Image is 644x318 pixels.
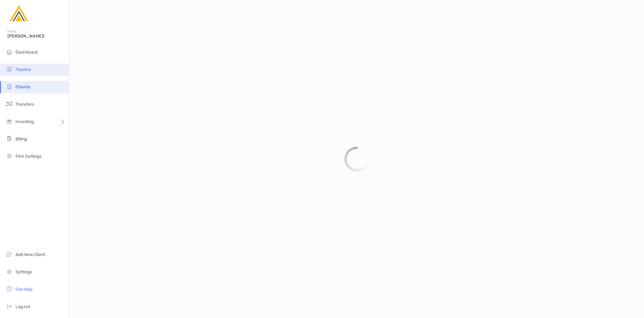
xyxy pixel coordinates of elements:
span: [PERSON_NAME]! [7,33,65,39]
img: logout icon [6,303,13,310]
img: Zoe Logo [7,2,30,25]
img: settings icon [6,268,13,275]
img: firm-settings icon [6,152,13,160]
span: Pipeline [15,67,31,72]
img: transfers icon [6,100,13,108]
img: billing icon [6,135,13,142]
span: Get Help [15,287,33,292]
span: Clients [15,84,30,90]
img: dashboard icon [6,48,13,55]
img: add_new_client icon [6,250,13,258]
span: Dashboard [15,50,37,55]
span: Firm Settings [15,154,41,159]
img: get-help icon [6,285,13,293]
img: pipeline icon [6,65,13,73]
span: Billing [15,136,27,142]
img: investing icon [6,117,13,125]
span: Settings [15,269,32,275]
span: Log out [15,304,30,309]
span: Investing [15,119,34,124]
span: Add New Client [15,252,45,257]
img: clients icon [6,83,13,90]
span: Transfers [15,102,34,107]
